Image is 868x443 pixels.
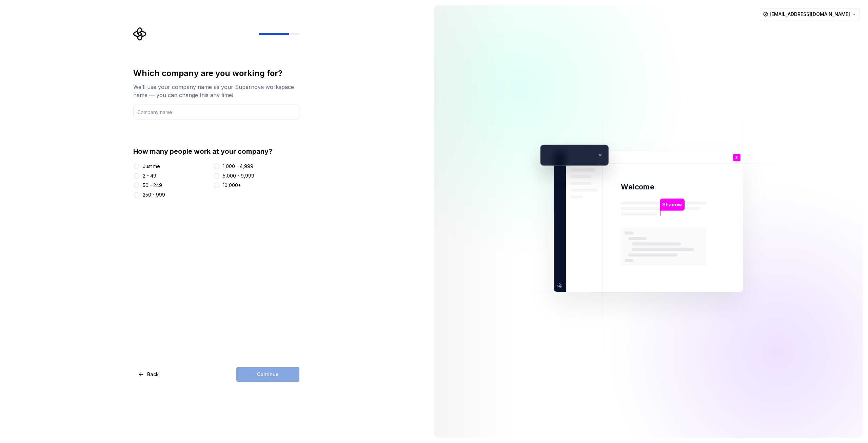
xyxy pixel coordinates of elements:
[147,371,159,378] span: Back
[760,8,860,20] button: [EMAIL_ADDRESS][DOMAIN_NAME]
[133,147,299,156] div: How many people work at your company?
[143,163,160,170] div: Just me
[770,11,850,18] span: [EMAIL_ADDRESS][DOMAIN_NAME]
[662,201,682,208] p: Shadow
[143,182,162,189] div: 50 - 249
[133,83,299,99] div: We’ll use your company name as your Supernova workspace name — you can change this any time!
[223,182,241,189] div: 10,000+
[223,163,253,170] div: 1,000 - 4,999
[133,105,299,119] input: Company name
[143,191,165,198] div: 250 - 999
[735,155,738,159] p: S
[133,68,299,79] div: Which company are you working for?
[621,182,654,192] p: Welcome
[133,367,164,382] button: Back
[143,172,156,179] div: 2 - 49
[133,27,147,41] svg: Supernova Logo
[223,172,254,179] div: 5,000 - 9,999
